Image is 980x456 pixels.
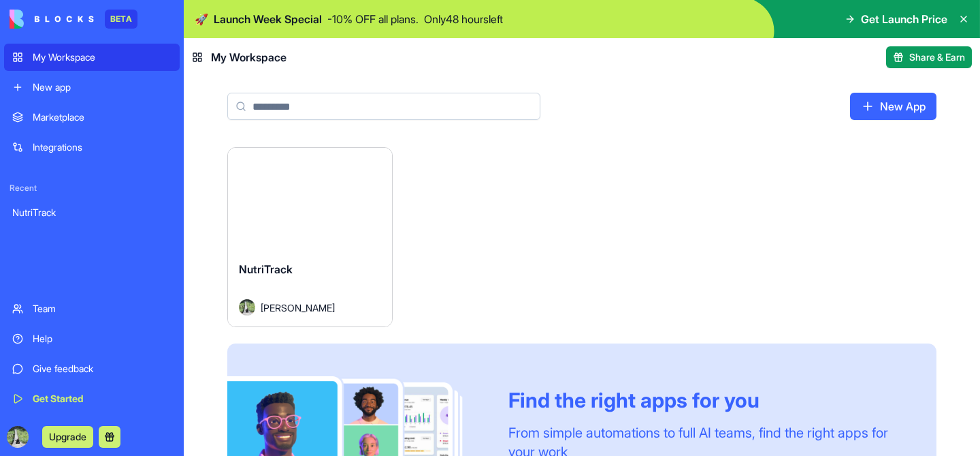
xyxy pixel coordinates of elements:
[33,80,171,94] div: New app
[861,11,947,27] span: Get Launch Price
[327,11,419,27] p: - 10 % OFF all plans.
[508,388,904,412] div: Find the right apps for you
[4,134,180,161] a: Integrations
[909,50,965,64] span: Share & Earn
[33,362,171,376] div: Give feedback
[886,46,972,68] button: Share & Earn
[33,140,171,154] div: Integrations
[33,332,171,346] div: Help
[33,302,171,316] div: Team
[239,262,293,276] span: NutriTrack
[10,10,137,29] a: BETA
[42,429,93,443] a: Upgrade
[42,426,93,448] button: Upgrade
[4,325,180,352] a: Help
[214,11,322,27] span: Launch Week Special
[4,104,180,131] a: Marketplace
[4,385,180,412] a: Get Started
[211,49,287,65] span: My Workspace
[4,295,180,322] a: Team
[33,110,171,124] div: Marketplace
[7,426,29,448] img: ACg8ocKkwkWzKkEuw-69EiVTE5nxSw8btbcQk3qEttDNt-vEYiBDkyyL=s96-c
[4,183,180,194] span: Recent
[227,147,393,327] a: NutriTrackAvatar[PERSON_NAME]
[850,93,936,120] a: New App
[12,206,171,219] div: NutriTrack
[105,10,137,29] div: BETA
[4,199,180,226] a: NutriTrack
[33,50,171,64] div: My Workspace
[195,11,208,27] span: 🚀
[4,74,180,101] a: New app
[239,299,255,316] img: Avatar
[261,301,335,315] span: [PERSON_NAME]
[4,355,180,382] a: Give feedback
[4,44,180,71] a: My Workspace
[10,10,94,29] img: logo
[424,11,503,27] p: Only 48 hours left
[33,392,171,406] div: Get Started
